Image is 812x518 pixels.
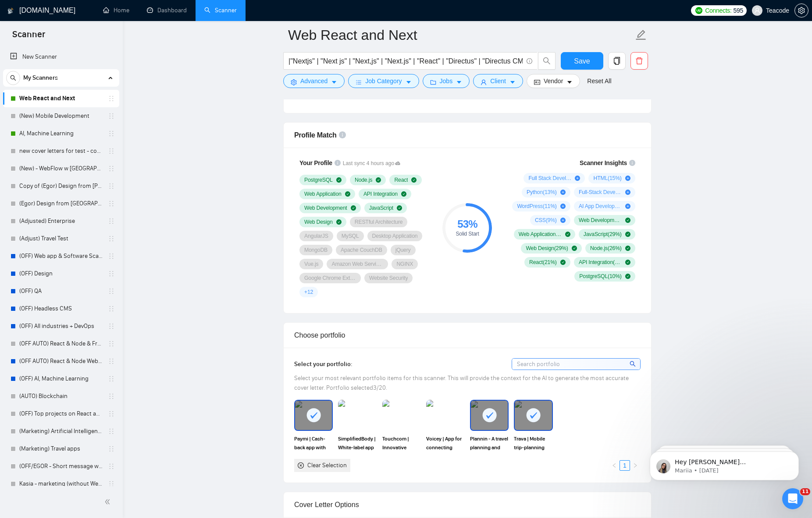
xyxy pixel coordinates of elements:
[108,428,115,435] span: holder
[108,235,115,242] span: holder
[544,76,563,86] span: Vendor
[538,52,556,70] button: search
[442,219,492,229] div: 53 %
[625,260,630,265] span: check-circle
[630,52,648,70] button: delete
[147,7,187,14] a: dashboardDashboard
[341,247,382,254] span: Apache CouchDB
[572,246,577,251] span: check-circle
[338,400,377,430] img: portfolio thumbnail image
[300,76,328,86] span: Advanced
[304,190,342,197] span: Web Application
[108,340,115,347] span: holder
[561,52,603,70] button: Save
[338,434,377,452] span: SimplifiedBody | White-label app for nutrition planning & tracking
[584,231,622,238] span: JavaScript ( 29 %)
[343,159,400,168] span: Last sync 4 hours ago
[304,233,328,240] span: AngularJS
[625,232,630,237] span: check-circle
[108,200,115,207] span: holder
[336,177,342,183] span: check-circle
[406,79,412,85] span: caret-down
[612,463,617,468] span: left
[23,69,58,87] span: My Scanners
[620,460,630,471] li: 1
[609,460,620,471] button: left
[630,460,641,471] button: right
[304,176,333,183] span: PostgreSQL
[19,247,103,265] a: (OFF) Web app & Software Scanner
[440,76,453,86] span: Jobs
[519,231,562,238] span: Web Application ( 30 %)
[560,260,566,265] span: check-circle
[426,434,465,452] span: Voicey | App for connecting influencers and brands
[625,274,630,279] span: check-circle
[108,183,115,190] span: holder
[7,4,14,18] img: logo
[517,203,556,210] span: WordPress ( 11 %)
[19,90,103,107] a: Web React and Next
[104,497,113,506] span: double-left
[19,388,103,405] a: (AUTO) Blockchain
[19,458,103,475] a: (OFF/EGOR - Short message works bad) Top projects on React and Node
[490,76,506,86] span: Client
[299,159,332,166] span: Your Profile
[560,218,566,223] span: plus-circle
[509,79,516,85] span: caret-down
[635,29,647,41] span: edit
[473,74,523,88] button: userClientcaret-down
[304,247,328,254] span: MongoDB
[395,247,411,254] span: jQuery
[411,177,417,183] span: check-circle
[19,282,103,300] a: (OFF) QA
[526,245,568,252] span: Web Design ( 29 %)
[529,259,557,266] span: React ( 21 %)
[108,95,115,102] span: holder
[307,461,347,470] div: Clear Selection
[19,317,103,335] a: (OFF) All industries + DevOps
[351,205,356,211] span: check-circle
[609,57,625,65] span: copy
[356,79,362,85] span: bars
[291,79,297,85] span: setting
[19,212,103,230] a: (Adjusted) Enterprise
[782,488,803,509] iframe: Intercom live chat
[514,434,552,452] span: Trava | Mobile trip-planning app
[19,142,103,160] a: new cover letters for test - could work better
[19,230,103,247] a: (Adjust) Travel Test
[345,191,350,197] span: check-circle
[294,323,641,348] div: Choose portfolio
[108,393,115,400] span: holder
[695,7,702,14] img: upwork-logo.png
[633,463,638,468] span: right
[108,113,115,120] span: holder
[369,204,393,211] span: JavaScript
[108,165,115,172] span: holder
[527,58,532,64] span: info-circle
[608,52,626,70] button: copy
[331,261,383,268] span: Amazon Web Services
[566,79,573,85] span: caret-down
[631,57,648,65] span: delete
[620,461,630,470] a: 1
[382,434,421,452] span: Touchcom | Innovative security system for remote access management
[800,488,810,495] span: 11
[19,335,103,352] a: (OFF AUTO) React & Node & Frameworks - Lower rate & No activity from lead
[754,7,760,14] span: user
[587,76,611,86] a: Reset All
[335,160,341,166] span: info-circle
[430,79,436,85] span: folder
[10,48,112,66] a: New Scanner
[579,189,622,196] span: Full-Stack Development ( 11 %)
[19,300,103,317] a: (OFF) Headless CMS
[365,76,402,86] span: Job Category
[3,69,119,493] li: My Scanners
[108,218,115,225] span: holder
[108,445,115,452] span: holder
[339,131,346,138] span: info-circle
[423,74,470,88] button: folderJobscaret-down
[19,160,103,177] a: (New) - WebFlow w [GEOGRAPHIC_DATA]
